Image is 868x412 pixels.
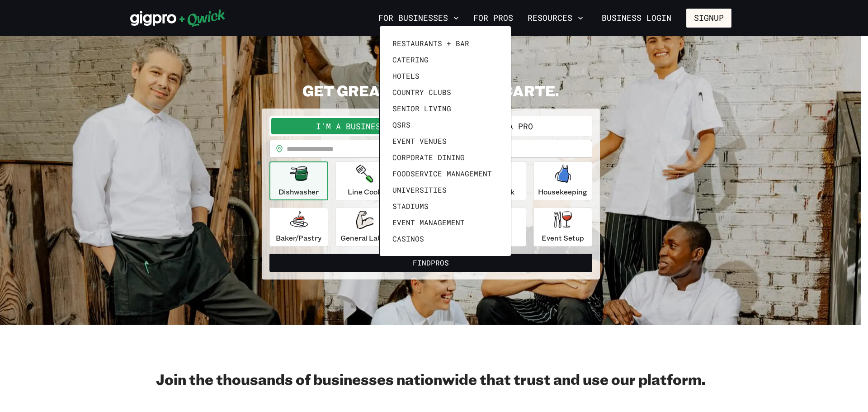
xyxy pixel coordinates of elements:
span: Restaurants + Bar [392,39,469,48]
span: Event Venues [392,137,447,146]
span: Foodservice Management [392,169,492,178]
span: Corporate Dining [392,153,465,162]
span: Senior Living [392,104,451,113]
span: Catering [392,55,429,64]
span: Hotels [392,71,420,81]
span: QSRs [392,120,410,129]
span: Country Clubs [392,88,451,97]
span: Stadiums [392,202,429,211]
span: Casinos [392,234,424,243]
span: Universities [392,185,447,194]
span: Event Management [392,218,465,227]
